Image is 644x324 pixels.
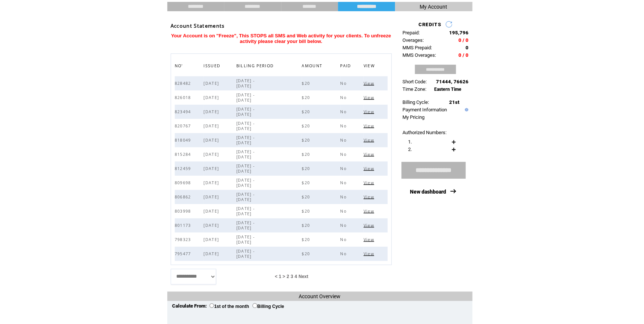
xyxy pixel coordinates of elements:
[236,107,255,117] span: [DATE] - [DATE]
[363,223,376,228] span: Click to view this bill
[175,123,193,129] span: 820767
[203,251,221,256] span: [DATE]
[402,79,427,84] span: Short Code:
[175,209,193,214] span: 803998
[466,45,469,50] span: 0
[302,180,312,185] span: $20
[363,166,376,170] a: View
[340,95,348,100] span: No
[363,251,376,256] a: View
[402,107,447,112] a: Payment Information
[175,109,193,114] span: 823494
[175,138,193,143] span: 818049
[340,63,353,68] a: PAID
[236,220,255,231] span: [DATE] - [DATE]
[402,37,424,43] span: Overages:
[203,81,221,86] span: [DATE]
[171,33,391,44] span: Your Account is on "Freeze", This STOPS all SMS and Web activity for your clients. To unfreeze ac...
[408,146,412,152] span: 2.
[363,81,376,85] a: View
[209,303,214,308] input: 1st of the month
[410,189,446,195] a: New dashboard
[302,63,324,68] a: AMOUNT
[175,152,193,157] span: 815284
[236,249,255,259] span: [DATE] - [DATE]
[295,274,297,279] span: 4
[203,61,222,72] span: ISSUED
[287,274,289,279] span: 2
[340,166,348,171] span: No
[449,99,459,105] span: 21st
[363,194,376,200] span: Click to view this bill
[363,109,376,114] span: Click to view this bill
[363,138,376,142] a: View
[236,78,255,89] span: [DATE] - [DATE]
[203,166,221,171] span: [DATE]
[175,63,185,68] a: NO'
[363,209,376,214] span: Click to view this bill
[236,163,255,174] span: [DATE] - [DATE]
[434,87,461,92] span: Eastern Time
[340,81,348,86] span: No
[402,30,420,36] span: Prepaid:
[340,180,348,185] span: No
[402,114,424,120] a: My Pricing
[290,274,293,279] a: 3
[402,99,429,105] span: Billing Cycle:
[236,149,255,160] span: [DATE] - [DATE]
[203,95,221,100] span: [DATE]
[302,123,312,129] span: $20
[449,30,469,36] span: 195,796
[302,95,312,100] span: $20
[203,194,221,200] span: [DATE]
[363,180,376,185] a: View
[236,192,255,202] span: [DATE] - [DATE]
[363,61,376,72] span: VIEW
[458,37,469,43] span: 0 / 0
[175,180,193,185] span: 809698
[340,123,348,129] span: No
[340,109,348,114] span: No
[203,109,221,114] span: [DATE]
[363,109,376,114] a: View
[302,61,324,72] span: AMOUNT
[436,79,469,84] span: 71444, 76626
[363,123,376,129] span: Click to view this bill
[302,223,312,228] span: $20
[203,152,221,157] span: [DATE]
[203,63,222,68] a: ISSUED
[252,304,284,309] label: Billing Cycle
[340,209,348,214] span: No
[420,4,447,10] span: My Account
[302,209,312,214] span: $20
[402,86,426,92] span: Time Zone:
[340,194,348,200] span: No
[236,135,255,145] span: [DATE] - [DATE]
[175,223,193,228] span: 801173
[236,234,255,245] span: [DATE] - [DATE]
[302,251,312,256] span: $20
[408,139,412,145] span: 1.
[302,81,312,86] span: $20
[418,22,441,27] span: CREDITS
[363,166,376,171] span: Click to view this bill
[363,194,376,199] a: View
[302,237,312,242] span: $20
[340,61,353,72] span: PAID
[363,81,376,86] span: Click to view this bill
[302,109,312,114] span: $20
[302,138,312,143] span: $20
[363,152,376,157] span: Click to view this bill
[175,61,185,72] span: NO'
[363,223,376,227] a: View
[302,194,312,200] span: $20
[363,123,376,128] a: View
[363,237,376,242] span: Click to view this bill
[236,61,276,72] span: BILLING PERIOD
[340,138,348,143] span: No
[402,45,432,50] span: MMS Prepaid:
[175,166,193,171] span: 812459
[209,304,249,309] label: 1st of the month
[175,194,193,200] span: 806862
[302,152,312,157] span: $20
